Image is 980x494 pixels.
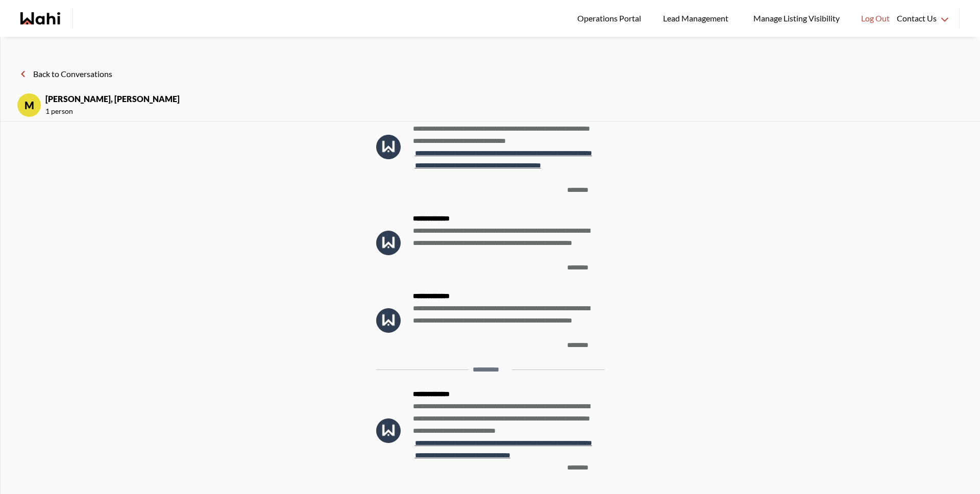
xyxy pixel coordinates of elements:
[750,12,843,25] span: Manage Listing Visibility
[45,105,180,117] span: 1 person
[17,93,41,117] div: M
[17,67,112,81] button: Back to Conversations
[20,12,60,24] a: Wahi homepage
[861,12,890,25] span: Log Out
[577,12,645,25] span: Operations Portal
[45,93,180,105] strong: [PERSON_NAME], [PERSON_NAME]
[663,12,732,25] span: Lead Management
